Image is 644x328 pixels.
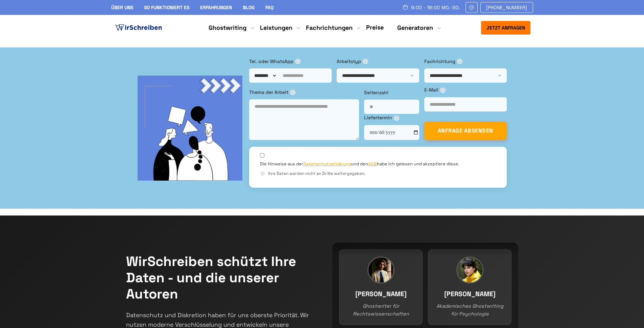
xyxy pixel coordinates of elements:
a: [PHONE_NUMBER] [480,2,533,13]
span: ⓘ [260,171,265,177]
h3: [PERSON_NAME] [346,289,415,300]
span: ⓘ [457,59,462,64]
label: Die Hinweise aus der und den habe ich gelesen und akzeptiere diese. [260,161,459,167]
div: Ihre Daten werden nicht an Dritte weitergegeben. [260,170,496,177]
span: ⓘ [290,89,295,95]
label: Thema der Arbeit [249,88,359,96]
label: Liefertermin [364,114,419,121]
a: Über uns [111,4,133,11]
a: FAQ [265,4,273,11]
a: Fachrichtungen [306,24,353,32]
span: ⓘ [295,59,301,64]
h2: WirSchreiben schützt Ihre Daten - und die unserer Autoren [126,253,312,302]
label: Seitenzahl [364,89,419,96]
a: So funktioniert es [144,4,189,11]
label: Tel. oder WhatsApp [249,58,332,65]
label: E-Mail [424,86,507,94]
img: Schedule [402,4,408,10]
a: Datenschutzerklärung [303,161,351,167]
a: Preise [366,23,384,31]
span: [PHONE_NUMBER] [486,5,527,10]
button: ANFRAGE ABSENDEN [424,122,507,140]
a: Generatoren [397,24,433,32]
span: ⓘ [440,87,446,93]
label: Arbeitstyp [337,58,419,65]
a: Erfahrungen [200,4,232,11]
a: Ghostwriting [209,24,246,32]
button: Jetzt anfragen [481,21,530,35]
a: Leistungen [260,24,292,32]
span: ⓘ [394,115,399,121]
span: ⓘ [363,59,368,64]
h3: [PERSON_NAME] [435,289,504,300]
img: Email [469,5,475,10]
img: logo ghostwriter-österreich [114,23,163,33]
img: bg [138,76,242,181]
a: AGB [368,161,377,167]
label: Fachrichtung [424,58,507,65]
a: Blog [243,4,255,11]
span: 9:00 - 18:00 Mo.-So. [411,5,460,10]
